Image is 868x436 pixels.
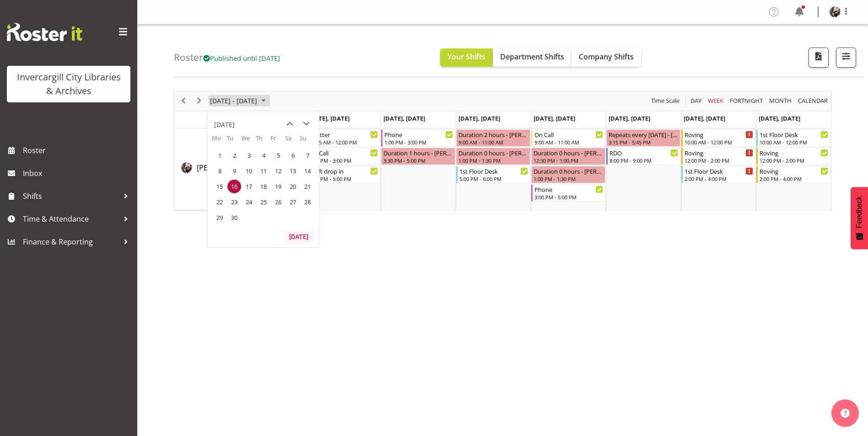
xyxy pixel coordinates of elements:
[203,53,280,63] span: Published until [DATE]
[301,180,314,193] span: Sunday, September 21, 2025
[242,195,256,209] span: Wednesday, September 24, 2025
[285,134,300,148] th: Sa
[213,164,226,178] span: Monday, September 8, 2025
[209,95,270,106] button: September 2025
[383,157,453,164] div: 3:30 PM - 5:00 PM
[534,193,603,201] div: 3:00 PM - 5:00 PM
[213,180,226,193] span: Monday, September 15, 2025
[227,180,241,193] span: Tuesday, September 16, 2025
[531,129,605,147] div: Keyu Chen"s event - On Call Begin From Thursday, September 18, 2025 at 9:00:00 AM GMT+12:00 Ends ...
[797,95,830,106] button: Month
[685,166,753,175] div: 1st Floor Desk
[706,95,725,106] button: Timeline Week
[609,114,650,122] span: [DATE], [DATE]
[685,175,753,182] div: 2:00 PM - 4:00 PM
[756,148,830,165] div: Keyu Chen"s event - Roving Begin From Sunday, September 21, 2025 at 12:00:00 PM GMT+12:00 Ends At...
[759,114,800,122] span: [DATE], [DATE]
[193,95,205,106] button: Next
[381,129,455,147] div: Keyu Chen"s event - Phone Begin From Tuesday, September 16, 2025 at 1:00:00 PM GMT+12:00 Ends At ...
[271,149,285,162] span: Friday, September 5, 2025
[384,130,453,139] div: Phone
[301,149,314,162] span: Sunday, September 7, 2025
[760,157,828,164] div: 12:00 PM - 2:00 PM
[531,184,605,202] div: Keyu Chen"s event - Phone Begin From Thursday, September 18, 2025 at 3:00:00 PM GMT+12:00 Ends At...
[681,129,755,147] div: Keyu Chen"s event - Roving Begin From Saturday, September 20, 2025 at 10:00:00 AM GMT+12:00 Ends ...
[534,114,575,122] span: [DATE], [DATE]
[271,195,285,209] span: Friday, September 26, 2025
[213,195,226,209] span: Monday, September 22, 2025
[456,148,530,165] div: Keyu Chen"s event - Duration 0 hours - Keyu Chen Begin From Wednesday, September 17, 2025 at 1:00...
[23,212,119,226] span: Time & Attendance
[579,52,634,62] span: Company Shifts
[242,164,256,178] span: Wednesday, September 10, 2025
[286,195,300,209] span: Saturday, September 27, 2025
[609,130,678,139] div: Repeats every [DATE] - [PERSON_NAME]
[306,129,380,147] div: Keyu Chen"s event - Chatter Begin From Monday, September 15, 2025 at 10:15:00 AM GMT+12:00 Ends A...
[729,95,764,106] span: Fortnight
[458,114,500,122] span: [DATE], [DATE]
[257,195,270,209] span: Thursday, September 25, 2025
[197,162,253,173] a: [PERSON_NAME]
[830,6,841,17] img: keyu-chenf658e1896ed4c5c14a0b283e0d53a179.png
[650,95,681,106] button: Time Scale
[855,196,863,228] span: Feedback
[534,185,603,194] div: Phone
[534,175,603,182] div: 1:00 PM - 1:30 PM
[174,52,280,63] h4: Roster
[227,164,241,178] span: Tuesday, September 9, 2025
[306,166,380,183] div: Keyu Chen"s event - Craft drop in Begin From Monday, September 15, 2025 at 3:00:00 PM GMT+12:00 E...
[309,130,378,139] div: Chatter
[459,175,528,182] div: 5:00 PM - 6:00 PM
[836,48,856,68] button: Filter Shifts
[23,144,133,157] span: Roster
[23,189,119,203] span: Shifts
[681,166,755,183] div: Keyu Chen"s event - 1st Floor Desk Begin From Saturday, September 20, 2025 at 2:00:00 PM GMT+12:0...
[609,148,678,157] div: RDO
[23,235,119,249] span: Finance & Reporting
[760,138,828,146] div: 10:00 AM - 12:00 PM
[308,114,350,122] span: [DATE], [DATE]
[174,91,831,211] div: Timeline Week of September 16, 2025
[242,149,256,162] span: Wednesday, September 3, 2025
[768,95,793,106] button: Timeline Month
[534,148,603,157] div: Duration 0 hours - [PERSON_NAME]
[309,166,378,175] div: Craft drop in
[851,187,868,249] button: Feedback - Show survey
[458,157,528,164] div: 1:00 PM - 1:30 PM
[760,148,828,157] div: Roving
[309,175,378,182] div: 3:00 PM - 5:00 PM
[458,130,528,139] div: Duration 2 hours - [PERSON_NAME]
[207,91,271,111] div: September 15 - 21, 2025
[176,91,191,111] div: previous period
[191,91,207,111] div: next period
[500,52,564,62] span: Department Shifts
[309,138,378,146] div: 10:15 AM - 12:00 PM
[531,166,605,183] div: Keyu Chen"s event - Duration 0 hours - Keyu Chen Begin From Thursday, September 18, 2025 at 1:00:...
[458,138,528,146] div: 9:00 AM - 11:00 AM
[271,180,285,193] span: Friday, September 19, 2025
[270,134,285,148] th: Fr
[458,148,528,157] div: Duration 0 hours - [PERSON_NAME]
[306,128,831,210] table: Timeline Week of September 16, 2025
[257,164,270,178] span: Thursday, September 11, 2025
[213,211,226,224] span: Monday, September 29, 2025
[685,138,753,146] div: 10:00 AM - 12:00 PM
[242,180,256,193] span: Wednesday, September 17, 2025
[685,130,753,139] div: Roving
[440,48,493,67] button: Your Shifts
[797,95,829,106] span: calendar
[685,148,753,157] div: Roving
[571,48,641,67] button: Company Shifts
[707,95,724,106] span: Week
[681,148,755,165] div: Keyu Chen"s event - Roving Begin From Saturday, September 20, 2025 at 12:00:00 PM GMT+12:00 Ends ...
[384,138,453,146] div: 1:00 PM - 3:00 PM
[213,149,226,162] span: Monday, September 1, 2025
[226,179,241,194] td: Tuesday, September 16, 2025
[760,175,828,182] div: 2:00 PM - 4:00 PM
[241,134,256,148] th: We
[685,157,753,164] div: 12:00 PM - 2:00 PM
[650,95,680,106] span: Time Scale
[534,138,603,146] div: 9:00 AM - 11:00 AM
[286,149,300,162] span: Saturday, September 6, 2025
[609,138,678,146] div: 3:15 PM - 5:45 PM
